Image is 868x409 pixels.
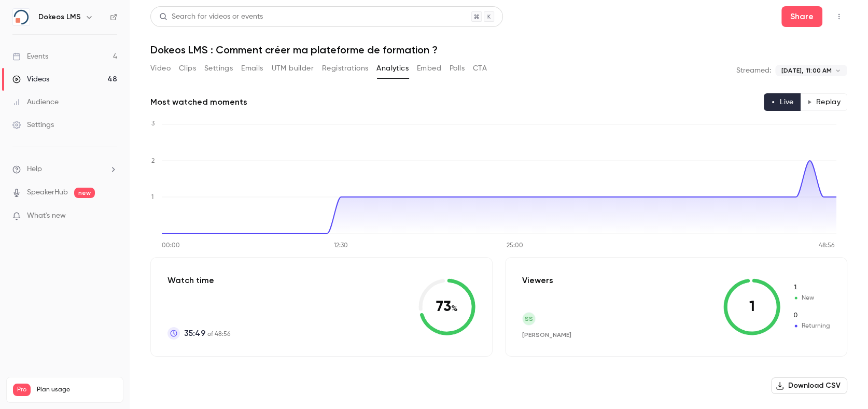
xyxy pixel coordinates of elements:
tspan: 1 [151,194,153,201]
button: Download CSV [771,377,847,394]
tspan: 00:00 [162,243,180,249]
span: Returning [793,311,830,320]
div: Audience [12,97,59,107]
span: Plan usage [37,386,117,394]
button: Embed [417,60,441,77]
button: Analytics [376,60,409,77]
span: What's new [27,210,66,221]
p: Streamed: [736,65,771,76]
button: Live [764,93,801,111]
button: Registrations [322,60,368,77]
span: Help [27,164,42,175]
tspan: 25:00 [507,243,523,249]
p: of 48:56 [184,327,230,340]
h6: Dokeos LMS [38,12,81,22]
button: Replay [800,93,847,111]
button: Clips [179,60,196,77]
div: Events [12,51,48,62]
span: 35:49 [184,327,205,340]
button: Video [150,60,171,77]
li: help-dropdown-opener [12,164,117,175]
h1: Dokeos LMS : Comment créer ma plateforme de formation ? [150,44,847,56]
tspan: 2 [151,158,155,164]
img: Dokeos LMS [13,9,30,25]
a: SpeakerHub [27,187,68,198]
p: Watch time [167,274,230,287]
span: New [793,283,830,292]
tspan: 12:30 [334,243,348,249]
div: Search for videos or events [159,11,263,22]
h2: Most watched moments [150,96,247,108]
tspan: 48:56 [818,243,834,249]
span: New [793,293,830,303]
iframe: Noticeable Trigger [105,211,117,221]
button: Emails [241,60,263,77]
button: CTA [473,60,487,77]
button: UTM builder [272,60,314,77]
button: Share [781,6,822,27]
div: Videos [12,74,49,84]
span: Returning [793,321,830,331]
div: Settings [12,120,54,130]
span: Pro [13,384,31,396]
span: 11:00 AM [806,66,832,75]
span: [DATE], [781,66,803,75]
button: Top Bar Actions [831,8,847,25]
button: Settings [204,60,233,77]
button: Polls [450,60,465,77]
p: Viewers [522,274,553,287]
span: new [74,188,95,198]
span: SS [525,314,533,323]
tspan: 3 [151,121,155,127]
span: [PERSON_NAME] [522,331,571,339]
